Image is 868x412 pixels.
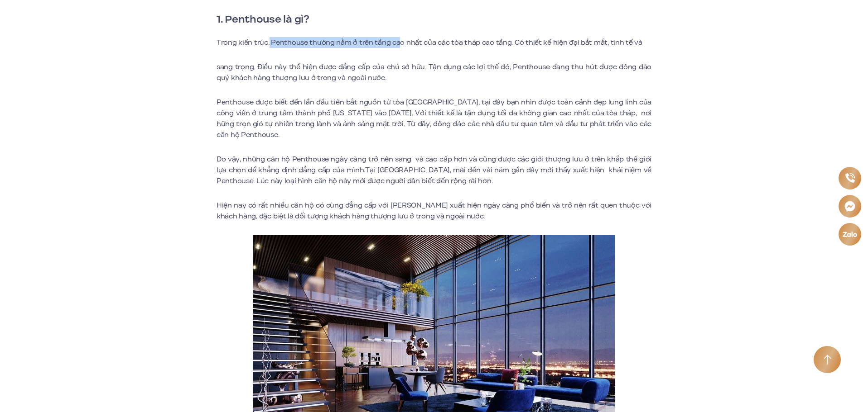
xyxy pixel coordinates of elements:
img: Arrow icon [824,355,831,365]
p: sang trọng. Điều này thể hiện được đẳng cấp của chủ sở hữu. Tận dụng các lợi thế đó, Penthouse đa... [217,62,651,83]
img: Messenger icon [844,200,855,212]
p: Trong kiến trúc, Penthouse thường nằm ở trên tầng cao nhất của các tòa tháp cao tầng. Có thiết kế... [217,37,651,48]
p: Hiện nay có rất nhiều căn hộ có cùng đẳng cấp với [PERSON_NAME] xuất hiện ngày càng phổ biến và t... [217,200,651,222]
p: Penthouse được biết đến lần đầu tiên bắt nguồn từ tòa [GEOGRAPHIC_DATA], tại đây bạn nhìn được to... [217,97,651,140]
img: Phone icon [845,173,855,183]
img: Zalo icon [842,231,858,237]
p: Do vậy, những căn hộ Penthouse ngày càng trở nên sang và cao cấp hơn và cũng được các giới thượng... [217,154,651,186]
strong: 1. Penthouse là gì? [217,11,309,27]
